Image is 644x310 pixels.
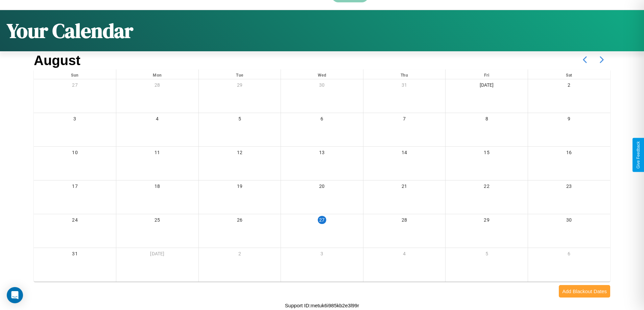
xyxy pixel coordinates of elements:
div: 20 [281,180,363,194]
div: Wed [281,69,363,79]
div: 5 [199,113,281,127]
div: 30 [281,79,363,93]
div: 31 [34,248,116,262]
div: 19 [199,180,281,194]
div: Tue [199,69,281,79]
div: 13 [281,147,363,161]
div: 6 [528,248,610,262]
div: 7 [363,113,446,127]
div: 29 [199,79,281,93]
div: [DATE] [116,248,198,262]
h2: August [34,53,80,68]
div: 4 [363,248,446,262]
div: 23 [528,180,610,194]
div: 24 [34,214,116,228]
div: 3 [281,248,363,262]
div: 28 [116,79,198,93]
div: Fri [446,69,528,79]
div: 2 [199,248,281,262]
div: [DATE] [446,79,528,93]
div: 9 [528,113,610,127]
div: 21 [363,180,446,194]
div: Sun [34,69,116,79]
div: 31 [363,79,446,93]
div: Thu [363,69,446,79]
div: 12 [199,147,281,161]
div: Open Intercom Messenger [7,287,23,303]
div: 14 [363,147,446,161]
div: 8 [446,113,528,127]
p: Support ID: metuk6i985kb2e3l99r [285,301,359,310]
div: 15 [446,147,528,161]
div: 27 [34,79,116,93]
div: 2 [528,79,610,93]
div: 5 [446,248,528,262]
div: 30 [528,214,610,228]
button: Add Blackout Dates [559,285,610,298]
div: 16 [528,147,610,161]
div: 4 [116,113,198,127]
div: 22 [446,180,528,194]
div: 17 [34,180,116,194]
div: 10 [34,147,116,161]
div: 3 [34,113,116,127]
div: 11 [116,147,198,161]
h1: Your Calendar [7,17,133,45]
div: Sat [528,69,610,79]
div: 6 [281,113,363,127]
div: 27 [318,216,326,224]
div: 29 [446,214,528,228]
div: 28 [363,214,446,228]
div: Mon [116,69,198,79]
div: Give Feedback [636,141,641,169]
div: 26 [199,214,281,228]
div: 25 [116,214,198,228]
div: 18 [116,180,198,194]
